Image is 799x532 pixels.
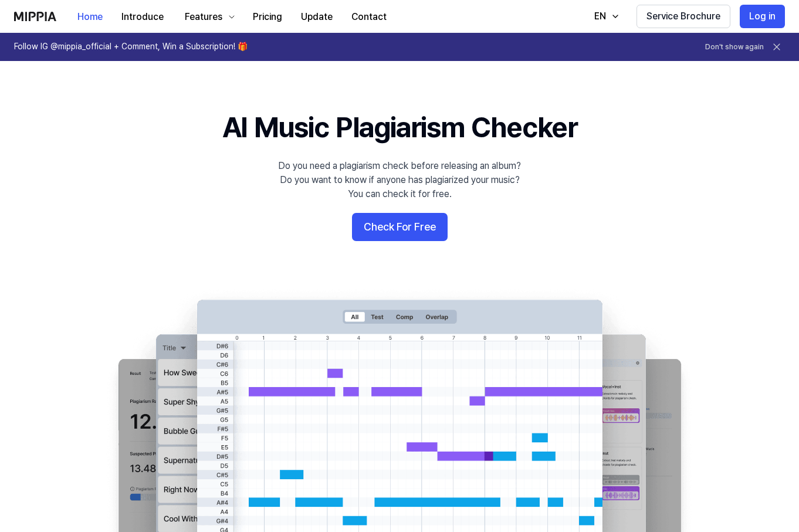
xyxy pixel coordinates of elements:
[740,5,785,28] button: Log in
[637,5,730,28] button: Service Brochure
[278,159,521,201] div: Do you need a plagiarism check before releasing an album? Do you want to know if anyone has plagi...
[222,108,577,147] h1: AI Music Plagiarism Checker
[592,9,608,23] div: EN
[14,41,248,53] h1: Follow IG @mippia_official + Comment, Win a Subscription! 🎁
[342,5,396,29] button: Contact
[182,10,225,24] div: Features
[352,213,448,241] button: Check For Free
[243,5,292,29] button: Pricing
[68,1,112,33] a: Home
[14,12,56,21] img: logo
[173,5,243,29] button: Features
[292,5,342,29] button: Update
[112,5,173,29] button: Introduce
[583,5,627,28] button: EN
[705,42,764,52] button: Don't show again
[68,5,112,29] button: Home
[292,1,342,33] a: Update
